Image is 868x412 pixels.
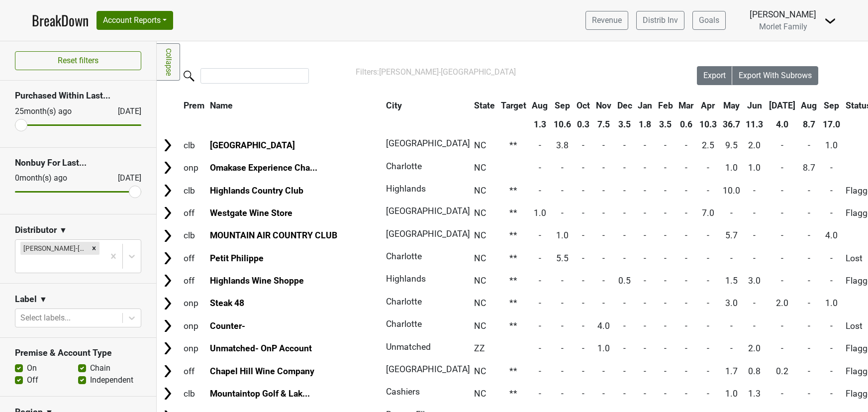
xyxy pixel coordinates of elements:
[210,321,245,331] a: Counter-
[808,253,810,263] span: -
[750,8,816,21] div: [PERSON_NAME]
[664,343,667,353] span: -
[664,253,667,263] span: -
[753,186,756,196] span: -
[582,321,584,331] span: -
[725,298,738,308] span: 3.0
[474,163,486,173] span: NC
[561,389,564,399] span: -
[685,186,687,196] span: -
[379,67,516,77] span: [PERSON_NAME]-[GEOGRAPHIC_DATA]
[556,253,569,263] span: 5.5
[184,101,204,110] span: Prem
[644,253,646,263] span: -
[602,186,605,196] span: -
[529,115,550,133] th: 1.3
[582,140,584,150] span: -
[725,230,738,240] span: 5.7
[644,343,646,353] span: -
[753,230,756,240] span: -
[386,274,426,284] span: Highlands
[664,208,667,218] span: -
[582,343,584,353] span: -
[830,366,833,376] span: -
[808,298,810,308] span: -
[623,298,626,308] span: -
[776,366,788,376] span: 0.2
[748,366,761,376] span: 0.8
[386,364,470,374] span: [GEOGRAPHIC_DATA]
[730,208,733,218] span: -
[575,115,593,133] th: 0.3
[597,321,610,331] span: 4.0
[623,230,626,240] span: -
[386,387,420,397] span: Cashiers
[210,140,295,150] a: [GEOGRAPHIC_DATA]
[210,276,304,286] a: Highlands Wine Shoppe
[593,97,614,114] th: Nov: activate to sort column ascending
[585,11,628,30] a: Revenue
[602,208,605,218] span: -
[685,366,687,376] span: -
[697,66,733,85] button: Export
[808,343,810,353] span: -
[767,115,798,133] th: 4.0
[664,366,667,376] span: -
[725,366,738,376] span: 1.7
[707,186,709,196] span: -
[623,253,626,263] span: -
[158,97,180,114] th: &nbsp;: activate to sort column ascending
[664,298,667,308] span: -
[781,230,783,240] span: -
[210,230,337,240] a: MOUNTAIN AIR COUNTRY CLUB
[602,276,605,286] span: -
[635,97,655,114] th: Jan: activate to sort column ascending
[623,186,626,196] span: -
[615,115,635,133] th: 3.5
[160,206,175,220] img: Arrow right
[561,186,564,196] span: -
[776,298,788,308] span: 2.0
[781,276,783,286] span: -
[539,321,541,331] span: -
[561,163,564,173] span: -
[808,140,810,150] span: -
[635,115,655,133] th: 1.8
[181,383,207,404] td: clb
[808,230,810,240] span: -
[551,97,574,114] th: Sep: activate to sort column ascending
[707,366,709,376] span: -
[748,140,761,150] span: 2.0
[386,319,422,329] span: Charlotte
[781,163,783,173] span: -
[730,253,733,263] span: -
[593,115,614,133] th: 7.5
[685,298,687,308] span: -
[602,140,605,150] span: -
[15,158,141,168] h3: Nonbuy For Last...
[685,163,687,173] span: -
[210,298,244,308] a: Steak 48
[753,321,756,331] span: -
[384,97,466,114] th: City: activate to sort column ascending
[15,51,141,70] button: Reset filters
[27,362,37,374] label: On
[748,163,761,173] span: 1.0
[656,115,675,133] th: 3.5
[730,343,733,353] span: -
[685,276,687,286] span: -
[582,298,584,308] span: -
[20,242,89,255] div: [PERSON_NAME]-[GEOGRAPHIC_DATA]
[181,270,207,292] td: off
[644,321,646,331] span: -
[474,321,486,331] span: NC
[623,389,626,399] span: -
[529,97,550,114] th: Aug: activate to sort column ascending
[644,186,646,196] span: -
[664,186,667,196] span: -
[685,230,687,240] span: -
[697,115,719,133] th: 10.3
[720,97,743,114] th: May: activate to sort column ascending
[15,294,37,305] h3: Label
[781,253,783,263] span: -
